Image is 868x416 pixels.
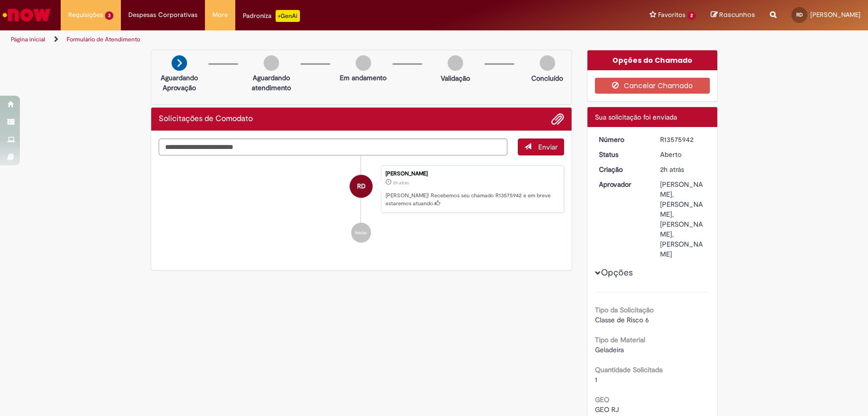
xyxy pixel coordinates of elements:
[687,11,696,20] span: 2
[595,405,619,414] span: GEO RJ
[595,315,649,324] span: Classe de Risco 6
[595,375,597,384] span: 1
[660,164,706,174] div: 29/09/2025 11:00:07
[68,10,103,20] span: Requisições
[810,10,861,19] span: [PERSON_NAME]
[448,55,463,71] img: img-circle-grey.png
[719,10,755,19] span: Rascunhos
[212,10,228,20] span: More
[172,55,187,71] img: arrow-next.png
[386,171,559,177] div: [PERSON_NAME]
[595,365,663,374] b: Quantidade Solicitada
[591,135,653,144] dt: Número
[660,135,706,144] div: R13575942
[591,149,653,159] dt: Status
[159,165,565,213] li: Rayssa Dos Santos Dias
[350,175,373,198] div: Rayssa Dos Santos Dias
[1,5,52,25] img: ServiceNow
[356,55,371,71] img: img-circle-grey.png
[340,73,386,83] p: Em andamento
[159,155,565,253] ul: Histórico de tíquete
[264,55,279,71] img: img-circle-grey.png
[591,179,653,189] dt: Aprovador
[393,180,409,186] span: 2h atrás
[243,10,300,22] div: Padroniza
[595,335,645,344] b: Tipo de Material
[67,35,140,43] a: Formulário de Atendimento
[540,55,555,71] img: img-circle-grey.png
[247,73,295,93] p: Aguardando atendimento
[128,10,197,20] span: Despesas Corporativas
[551,113,564,126] button: Adicionar anexos
[587,50,717,70] div: Opções do Chamado
[155,73,203,93] p: Aguardando Aprovação
[595,395,609,404] b: GEO
[11,35,45,43] a: Página inicial
[658,10,685,20] span: Favoritos
[357,174,366,198] span: RD
[538,142,558,151] span: Enviar
[591,164,653,174] dt: Criação
[159,115,253,124] h2: Solicitações de Comodato Histórico de tíquete
[660,149,706,159] div: Aberto
[595,78,710,94] button: Cancelar Chamado
[276,10,300,22] p: +GenAi
[796,11,803,18] span: RD
[595,305,654,314] b: Tipo da Solicitação
[7,30,571,49] ul: Trilhas de página
[518,139,564,155] button: Enviar
[595,113,677,122] span: Sua solicitação foi enviada
[531,73,563,83] p: Concluído
[386,192,559,207] p: [PERSON_NAME]! Recebemos seu chamado R13575942 e em breve estaremos atuando.
[711,10,755,20] a: Rascunhos
[595,345,624,354] span: Geladeira
[660,179,706,259] div: [PERSON_NAME], [PERSON_NAME], [PERSON_NAME], [PERSON_NAME]
[441,73,470,83] p: Validação
[660,165,684,174] span: 2h atrás
[660,165,684,174] time: 29/09/2025 11:00:07
[393,180,409,186] time: 29/09/2025 11:00:07
[105,11,113,20] span: 3
[159,139,508,155] textarea: Digite sua mensagem aqui...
